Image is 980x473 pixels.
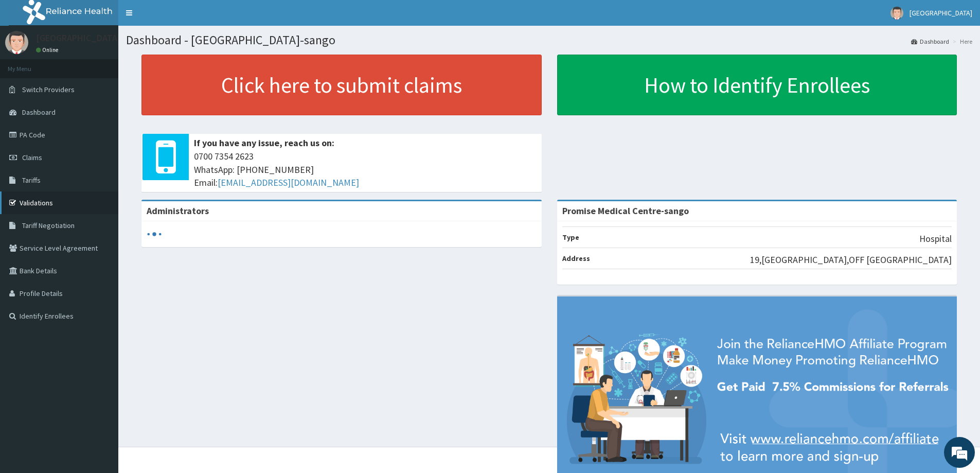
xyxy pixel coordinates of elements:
[22,85,75,94] span: Switch Providers
[910,8,972,17] span: [GEOGRAPHIC_DATA]
[218,177,359,188] a: [EMAIL_ADDRESS][DOMAIN_NAME]
[911,37,949,46] a: Dashboard
[194,150,537,189] span: 0700 7354 2623 WhatsApp: [PHONE_NUMBER] Email:
[919,232,952,246] p: Hospital
[126,33,972,47] h1: Dashboard - [GEOGRAPHIC_DATA]-sango
[36,46,61,54] a: Online
[5,31,28,54] img: User Image
[22,108,56,117] span: Dashboard
[890,7,903,20] img: User Image
[22,221,75,230] span: Tariff Negotiation
[562,233,579,242] b: Type
[562,205,689,217] strong: Promise Medical Centre-sango
[22,176,41,185] span: Tariffs
[36,33,121,43] p: [GEOGRAPHIC_DATA]
[194,137,334,149] b: If you have any issue, reach us on:
[141,55,542,115] a: Click here to submit claims
[750,253,952,267] p: 19,[GEOGRAPHIC_DATA],OFF [GEOGRAPHIC_DATA]
[557,55,957,115] a: How to Identify Enrollees
[22,153,42,162] span: Claims
[562,254,590,263] b: Address
[147,205,209,217] b: Administrators
[950,37,972,46] li: Here
[147,226,162,242] svg: audio-loading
